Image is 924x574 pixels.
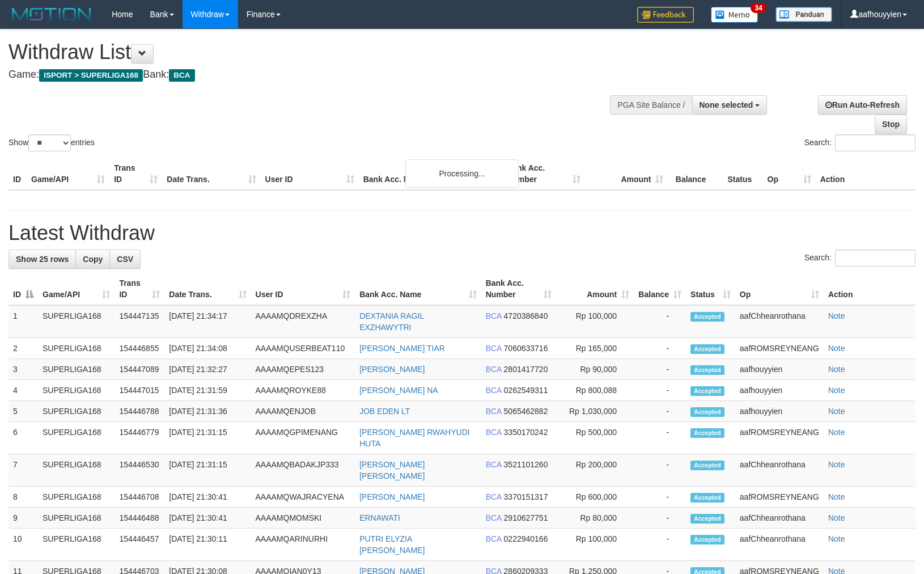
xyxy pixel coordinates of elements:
[115,380,164,401] td: 154447015
[405,159,519,188] div: Processing...
[251,508,355,529] td: AAAAMQMOMSKI
[9,338,38,359] td: 2
[735,529,824,561] td: aafChheanrothana
[735,380,824,401] td: aafhouyyien
[700,100,753,109] span: None selected
[556,273,634,305] th: Amount: activate to sort column ascending
[9,359,38,380] td: 3
[690,344,724,354] span: Accepted
[486,492,502,501] span: BCA
[38,508,115,529] td: SUPERLIGA168
[115,454,164,487] td: 154446530
[359,460,425,480] a: [PERSON_NAME] [PERSON_NAME]
[38,359,115,380] td: SUPERLIGA168
[690,493,724,503] span: Accepted
[502,158,585,190] th: Bank Acc. Number
[115,529,164,561] td: 154446457
[251,273,355,305] th: User ID: activate to sort column ascending
[115,508,164,529] td: 154446488
[690,428,724,438] span: Accepted
[9,158,27,190] th: ID
[164,529,251,561] td: [DATE] 21:30:11
[556,305,634,338] td: Rp 100,000
[690,461,724,470] span: Accepted
[690,365,724,375] span: Accepted
[115,359,164,380] td: 154447089
[75,250,110,269] a: Copy
[556,338,634,359] td: Rp 165,000
[610,95,692,115] div: PGA Site Balance /
[828,344,845,353] a: Note
[164,401,251,422] td: [DATE] 21:31:36
[164,273,251,305] th: Date Trans.: activate to sort column ascending
[556,454,634,487] td: Rp 200,000
[115,305,164,338] td: 154447135
[735,401,824,422] td: aafhouyyien
[504,311,548,320] span: Copy 4720386840 to clipboard
[9,222,915,244] h1: Latest Withdraw
[875,115,907,134] a: Stop
[828,365,845,374] a: Note
[775,7,832,22] img: panduan.png
[115,487,164,508] td: 154446708
[763,158,816,190] th: Op
[828,513,845,522] a: Note
[828,428,845,437] a: Note
[9,41,605,64] h1: Withdraw List
[556,529,634,561] td: Rp 100,000
[109,250,141,269] a: CSV
[9,273,38,305] th: ID: activate to sort column descending
[692,95,768,115] button: None selected
[690,514,724,524] span: Accepted
[38,454,115,487] td: SUPERLIGA168
[634,487,686,508] td: -
[735,487,824,508] td: aafROMSREYNEANG
[818,95,907,115] a: Run Auto-Refresh
[355,273,481,305] th: Bank Acc. Name: activate to sort column ascending
[9,487,38,508] td: 8
[169,69,194,82] span: BCA
[359,158,502,190] th: Bank Acc. Name
[585,158,668,190] th: Amount
[251,422,355,454] td: AAAAMQGPIMENANG
[486,460,502,469] span: BCA
[504,460,548,469] span: Copy 3521101260 to clipboard
[251,454,355,487] td: AAAAMQBADAKJP333
[115,401,164,422] td: 154446788
[556,487,634,508] td: Rp 600,000
[668,158,723,190] th: Balance
[9,69,605,81] h4: Game: Bank:
[115,422,164,454] td: 154446779
[251,529,355,561] td: AAAAMQARINURHI
[637,7,694,23] img: Feedback.jpg
[9,134,95,151] label: Show entries
[824,273,915,305] th: Action
[828,534,845,543] a: Note
[634,273,686,305] th: Balance: activate to sort column ascending
[556,422,634,454] td: Rp 500,000
[38,338,115,359] td: SUPERLIGA168
[556,401,634,422] td: Rp 1,030,000
[117,255,133,264] span: CSV
[835,134,915,151] input: Search:
[9,422,38,454] td: 6
[634,422,686,454] td: -
[486,365,502,374] span: BCA
[251,401,355,422] td: AAAAMQENJOB
[634,305,686,338] td: -
[690,312,724,322] span: Accepted
[828,407,845,416] a: Note
[486,513,502,522] span: BCA
[481,273,557,305] th: Bank Acc. Number: activate to sort column ascending
[164,508,251,529] td: [DATE] 21:30:41
[634,508,686,529] td: -
[504,428,548,437] span: Copy 3350170242 to clipboard
[164,380,251,401] td: [DATE] 21:31:59
[634,401,686,422] td: -
[556,380,634,401] td: Rp 800,088
[359,513,400,522] a: ERNAWATI
[9,6,95,23] img: MOTION_logo.png
[16,255,69,264] span: Show 25 rows
[690,407,724,417] span: Accepted
[735,508,824,529] td: aafChheanrothana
